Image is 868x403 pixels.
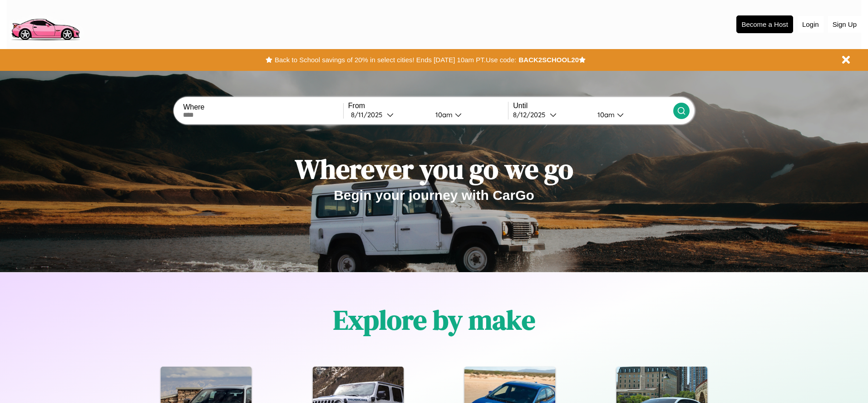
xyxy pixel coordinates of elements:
div: 10am [431,110,455,119]
button: 10am [428,110,508,119]
div: 8 / 12 / 2025 [513,110,550,119]
button: 8/11/2025 [348,110,428,119]
b: BACK2SCHOOL20 [518,56,579,64]
div: 10am [593,110,617,119]
label: Until [513,102,673,110]
img: logo [7,5,84,43]
button: 10am [590,110,673,119]
button: Login [798,16,824,33]
h1: Explore by make [333,301,535,338]
button: Become a Host [736,15,793,33]
button: Sign Up [828,16,861,33]
label: Where [183,103,343,111]
label: From [348,102,508,110]
button: Back to School savings of 20% in select cities! Ends [DATE] 10am PT.Use code: [272,54,518,66]
div: 8 / 11 / 2025 [351,110,387,119]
